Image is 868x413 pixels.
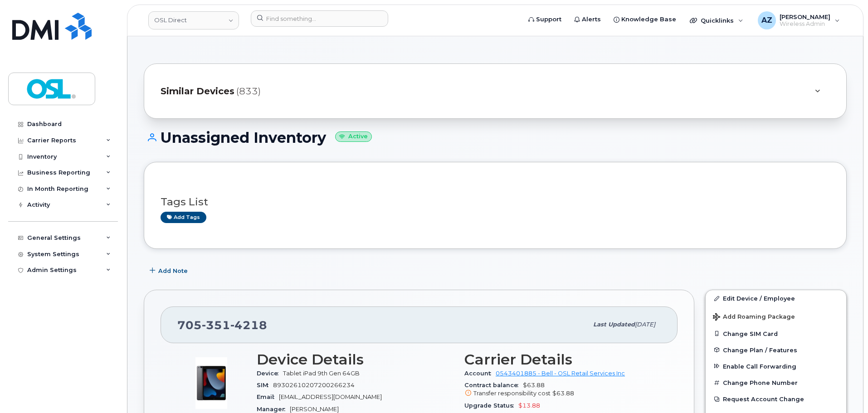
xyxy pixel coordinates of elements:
span: $13.88 [518,402,540,409]
button: Enable Call Forwarding [706,358,846,374]
span: 89302610207200266234 [273,382,355,389]
span: Contract balance [464,382,523,389]
span: Manager [257,406,290,413]
span: [EMAIL_ADDRESS][DOMAIN_NAME] [279,394,382,400]
span: Similar Devices [161,85,234,98]
span: $63.88 [552,390,574,397]
span: Upgrade Status [464,402,518,409]
a: Add tags [161,212,206,223]
span: Enable Call Forwarding [723,363,796,369]
button: Add Roaming Package [706,307,846,326]
span: 705 [177,318,267,332]
a: Edit Device / Employee [706,290,846,306]
button: Change Phone Number [706,374,846,391]
span: (833) [236,85,261,98]
span: Add Note [158,267,188,275]
button: Request Account Change [706,391,846,407]
span: Email [257,394,279,400]
a: 0543401885 - Bell - OSL Retail Services Inc [496,370,625,377]
span: Device [257,370,283,377]
span: SIM [257,382,273,389]
span: 351 [202,318,230,332]
span: Tablet iPad 9th Gen 64GB [283,370,360,377]
h3: Carrier Details [464,351,661,368]
button: Change Plan / Features [706,342,846,358]
span: [PERSON_NAME] [290,406,339,413]
span: Add Roaming Package [713,313,795,322]
small: Active [335,131,372,142]
h3: Device Details [257,351,454,368]
span: Transfer responsibility cost [473,390,551,397]
span: [DATE] [635,321,655,328]
span: Last updated [593,321,635,328]
span: 4218 [230,318,267,332]
button: Change SIM Card [706,326,846,342]
span: Change Plan / Features [723,346,797,353]
span: $63.88 [464,382,661,398]
h1: Unassigned Inventory [144,130,847,146]
span: Account [464,370,496,377]
h3: Tags List [161,196,830,208]
img: image20231002-3703462-c5m3jd.jpeg [184,356,239,410]
button: Add Note [144,262,195,279]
